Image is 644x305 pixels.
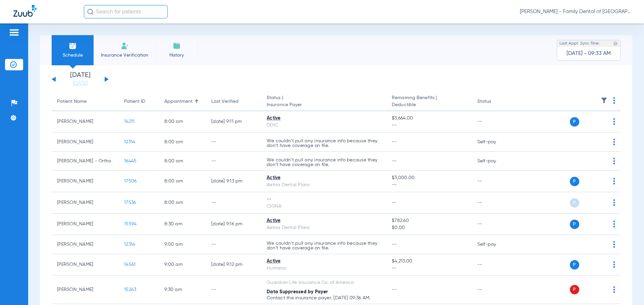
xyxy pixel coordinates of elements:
td: [PERSON_NAME] [52,133,119,152]
th: Status [472,92,517,111]
input: Search for patients [84,5,168,18]
span: -- [392,122,466,129]
span: -- [392,181,466,188]
span: P [570,198,579,208]
img: group-dot-blue.svg [613,97,615,104]
td: [PERSON_NAME] [52,214,119,235]
p: We couldn’t pull any insurance info because they don’t have coverage on file. [267,158,381,167]
td: [PERSON_NAME] - Ortho [52,152,119,171]
div: Patient Name [57,98,113,105]
span: 12314 [124,140,135,144]
div: Appointment [164,98,193,105]
span: P [570,177,579,186]
span: $0.00 [392,224,466,231]
li: [DATE] [60,72,100,87]
td: Self-pay [472,133,517,152]
img: Schedule [69,42,77,50]
td: 8:00 AM [159,133,206,152]
span: [DATE] - 09:33 AM [567,50,611,57]
td: 8:30 AM [159,214,206,235]
span: P [570,260,579,270]
span: -- [392,242,397,247]
span: -- [392,159,397,163]
td: [DATE] 9:12 PM [206,254,261,276]
img: History [173,42,181,50]
td: -- [472,214,517,235]
td: [DATE] 9:11 PM [206,111,261,133]
p: We couldn’t pull any insurance info because they don’t have coverage on file. [267,241,381,250]
td: -- [472,254,517,276]
span: -- [392,140,397,144]
div: -- [267,196,381,203]
td: -- [206,235,261,254]
div: Appointment [164,98,201,105]
span: Schedule [57,52,89,59]
span: P [570,220,579,229]
div: Aetna Dental Plans [267,224,381,231]
td: [PERSON_NAME] [52,276,119,304]
span: Insurance Verification [99,52,151,59]
img: group-dot-blue.svg [613,139,615,145]
td: -- [206,192,261,214]
span: $3,000.00 [392,174,466,181]
td: 9:00 AM [159,254,206,276]
td: 9:00 AM [159,235,206,254]
td: [PERSON_NAME] [52,171,119,192]
div: Guardian Life Insurance Co. of America [267,279,381,286]
span: -- [392,265,466,272]
span: 12314 [124,242,135,247]
td: [DATE] 9:13 PM [206,171,261,192]
td: [PERSON_NAME] [52,111,119,133]
div: Active [267,258,381,265]
td: [PERSON_NAME] [52,235,119,254]
td: -- [206,276,261,304]
span: History [161,52,193,59]
img: group-dot-blue.svg [613,221,615,227]
div: DDIC [267,122,381,129]
td: -- [206,152,261,171]
span: -- [392,287,397,292]
td: [PERSON_NAME] [52,254,119,276]
td: 8:00 AM [159,152,206,171]
span: $782.60 [392,217,466,224]
img: group-dot-blue.svg [613,118,615,125]
td: Self-pay [472,152,517,171]
span: 17506 [124,179,137,183]
span: 15594 [124,222,137,226]
img: last sync help info [613,41,618,46]
img: group-dot-blue.svg [613,199,615,206]
td: 9:30 AM [159,276,206,304]
img: group-dot-blue.svg [613,286,615,293]
span: 17536 [124,200,136,205]
span: $4,213.00 [392,258,466,265]
span: P [570,117,579,127]
img: group-dot-blue.svg [613,178,615,184]
td: 8:00 AM [159,111,206,133]
span: [PERSON_NAME] - Family Dental of [GEOGRAPHIC_DATA] [520,8,631,15]
div: Aetna Dental Plans [267,181,381,188]
img: hamburger-icon [9,28,19,36]
span: 16445 [124,159,137,163]
td: -- [472,171,517,192]
span: 14561 [124,262,136,267]
div: Last Verified [211,98,256,105]
div: Patient Name [57,98,87,105]
p: We couldn’t pull any insurance info because they don’t have coverage on file. [267,139,381,148]
a: [DATE] [60,80,100,87]
img: group-dot-blue.svg [613,241,615,248]
span: Data Suppressed by Payer [267,290,328,294]
td: 8:00 AM [159,171,206,192]
td: -- [472,192,517,214]
span: 14211 [124,119,135,124]
td: -- [472,111,517,133]
img: group-dot-blue.svg [613,158,615,164]
td: -- [472,276,517,304]
div: Patient ID [124,98,154,105]
div: Humana [267,265,381,272]
span: -- [392,200,397,205]
div: Patient ID [124,98,145,105]
img: Manual Insurance Verification [121,42,129,50]
td: [PERSON_NAME] [52,192,119,214]
p: Contact the insurance payer. [DATE] 09:36 AM. [267,296,381,300]
div: Active [267,115,381,122]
